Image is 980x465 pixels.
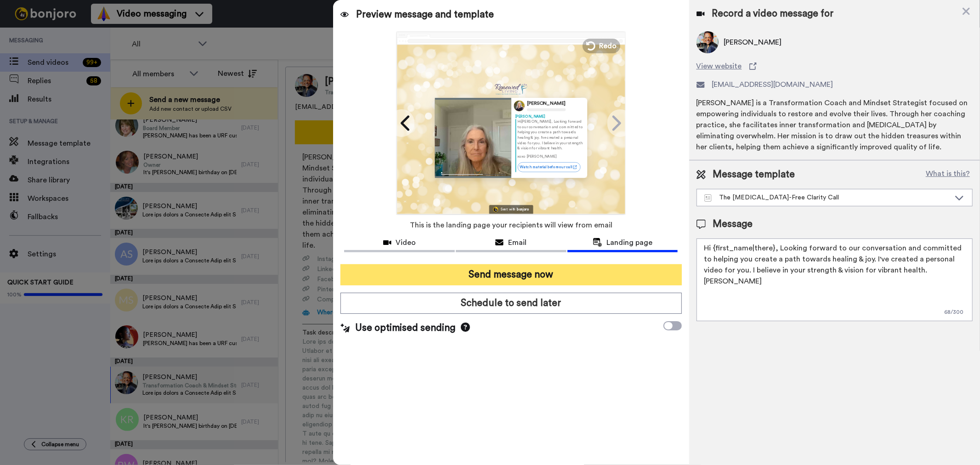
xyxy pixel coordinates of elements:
div: [PERSON_NAME] [515,113,583,119]
span: Video [396,237,416,248]
img: Profile Image [514,100,525,111]
div: [PERSON_NAME] [527,101,566,107]
span: Use optimised sending [355,321,455,335]
span: Email [508,237,527,248]
div: The [MEDICAL_DATA]-Free Clarity Call [704,193,950,202]
div: bonjoro [517,208,529,211]
span: This is the landing page your recipients will view from email [410,215,612,235]
p: xoxo [PERSON_NAME] [517,153,583,159]
span: Message [713,217,753,231]
div: Sent with [501,208,515,211]
img: Bonjoro Logo [493,207,498,212]
span: Landing page [607,237,653,248]
div: [PERSON_NAME] is a Transformation Coach and Mindset Strategist focused on empowering individuals ... [697,97,973,153]
a: View website [697,61,973,72]
span: Message template [713,168,795,181]
img: 64adf4fb-066d-467b-be94-1334d5041c3d [495,84,527,95]
button: What is this? [923,168,973,181]
img: Message-temps.svg [704,194,712,202]
span: [EMAIL_ADDRESS][DOMAIN_NAME] [712,79,833,90]
a: Watch material before our call [517,162,580,172]
img: player-controls-full.svg [435,169,511,177]
button: Schedule to send later [340,293,681,314]
p: Hi [PERSON_NAME] , Looking forward to our conversation and committed to helping you create a path... [517,119,583,151]
button: Send message now [340,264,681,285]
span: View website [697,61,742,72]
textarea: Hi {first_name|there}, Looking forward to our conversation and committed to helping you create a ... [697,238,973,321]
